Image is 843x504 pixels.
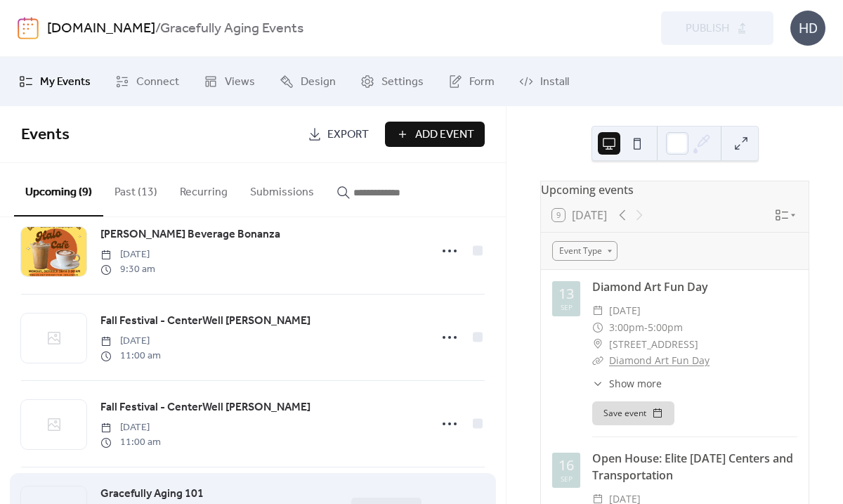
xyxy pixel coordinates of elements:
div: 16 [558,458,574,472]
span: 9:30 am [100,262,155,277]
a: Views [193,63,266,101]
span: Gracefully Aging 101 [100,486,204,503]
span: 3:00pm [609,319,644,336]
a: Fall Festival - CenterWell [PERSON_NAME] [100,399,311,417]
span: Events [21,119,70,150]
button: ​Show more [592,376,662,391]
span: 5:00pm [648,319,683,336]
a: Install [509,63,580,101]
span: [DATE] [100,420,161,435]
span: 11:00 am [100,349,161,363]
a: Settings [350,63,434,101]
a: Diamond Art Fun Day [592,279,708,295]
span: Views [225,74,255,91]
a: My Events [8,63,101,101]
a: [PERSON_NAME] Beverage Bonanza [100,226,280,244]
button: Recurring [169,163,239,215]
div: Upcoming events [541,181,809,198]
span: [DATE] [100,247,155,262]
a: Diamond Art Fun Day [609,354,710,367]
span: - [644,319,648,336]
span: Export [327,127,369,143]
button: Save event [592,401,674,425]
span: [DATE] [100,334,161,349]
a: Design [269,63,346,101]
a: Fall Festival - CenterWell [PERSON_NAME] [100,312,311,330]
span: Fall Festival - CenterWell [PERSON_NAME] [100,313,311,330]
b: / [155,15,160,42]
div: ​ [592,336,603,353]
div: ​ [592,376,603,391]
span: Show more [609,376,662,391]
span: Design [301,74,336,91]
span: Add Event [415,127,474,143]
img: logo [18,17,39,39]
button: Past (13) [103,163,169,215]
span: Form [469,74,495,91]
button: Add Event [385,122,485,147]
div: ​ [592,319,603,336]
a: Export [297,122,379,147]
div: Sep [561,304,573,311]
span: My Events [40,74,91,91]
div: HD [790,11,825,46]
a: Form [438,63,505,101]
span: Fall Festival - CenterWell [PERSON_NAME] [100,399,311,416]
div: 13 [558,287,574,301]
span: Install [540,74,569,91]
span: [DATE] [609,302,641,319]
div: Sep [561,475,573,482]
div: ​ [592,302,603,319]
a: Connect [105,63,190,101]
a: [DOMAIN_NAME] [47,15,155,42]
span: [STREET_ADDRESS] [609,336,698,353]
div: ​ [592,352,603,369]
button: Submissions [239,163,325,215]
span: Settings [381,74,424,91]
a: Gracefully Aging 101 [100,485,204,503]
b: Gracefully Aging Events [160,15,303,42]
a: Open House: Elite [DATE] Centers and Transportation [592,451,793,483]
span: 11:00 am [100,435,161,450]
span: Connect [136,74,179,91]
button: Upcoming (9) [14,163,103,217]
span: [PERSON_NAME] Beverage Bonanza [100,226,280,243]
